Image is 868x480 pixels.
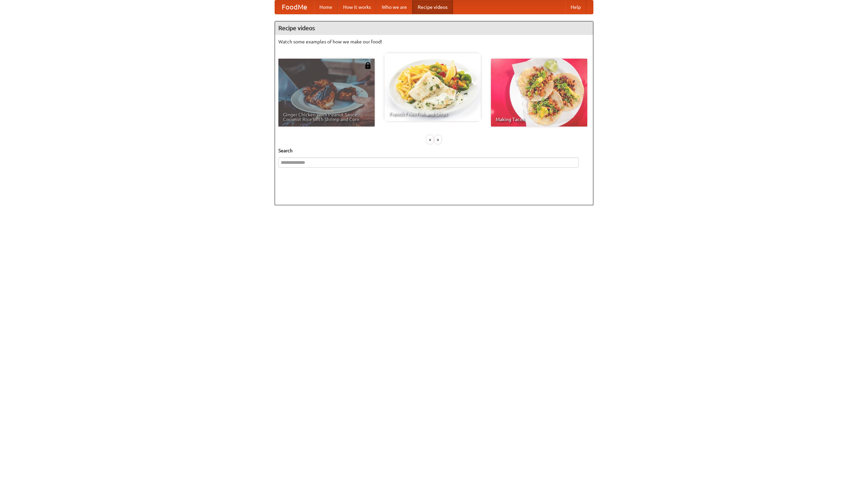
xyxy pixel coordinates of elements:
h4: Recipe videos [275,21,593,35]
p: Watch some examples of how we make our food! [278,38,590,45]
img: 483408.png [364,62,371,69]
a: Recipe videos [412,0,453,14]
div: » [435,135,441,144]
a: How it works [338,0,376,14]
h5: Search [278,147,590,154]
a: Who we are [376,0,412,14]
a: FoodMe [275,0,314,14]
span: French Fries Fish and Chips [389,112,476,116]
a: French Fries Fish and Chips [384,53,481,121]
a: Help [565,0,586,14]
div: « [427,135,433,144]
a: Making Tacos [491,59,587,127]
span: Making Tacos [496,117,583,122]
a: Home [314,0,338,14]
